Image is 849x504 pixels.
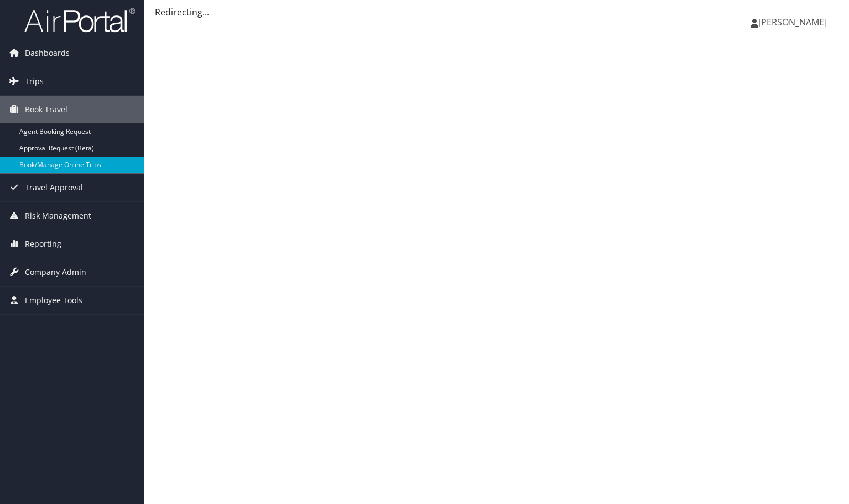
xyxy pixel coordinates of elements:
[25,67,44,95] span: Trips
[758,16,827,28] span: [PERSON_NAME]
[25,174,83,201] span: Travel Approval
[24,7,135,33] img: airportal-logo.png
[25,230,61,258] span: Reporting
[25,202,91,230] span: Risk Management
[155,6,838,19] div: Redirecting...
[25,96,67,123] span: Book Travel
[25,287,82,314] span: Employee Tools
[25,39,70,67] span: Dashboards
[751,6,838,39] a: [PERSON_NAME]
[25,258,86,286] span: Company Admin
